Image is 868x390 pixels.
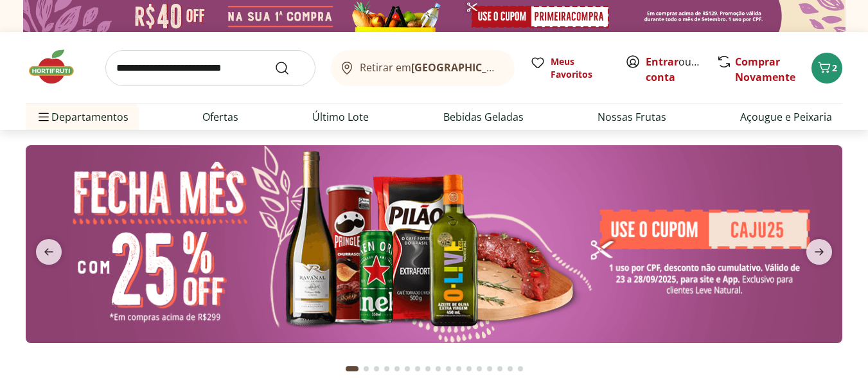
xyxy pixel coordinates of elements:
span: Retirar em [360,62,502,73]
button: Go to page 9 from fs-carousel [433,353,443,384]
button: previous [26,239,72,265]
button: Go to page 8 from fs-carousel [423,353,433,384]
button: Go to page 16 from fs-carousel [505,353,515,384]
input: search [105,50,315,86]
button: Go to page 4 from fs-carousel [382,353,392,384]
img: Hortifruti [26,48,90,86]
a: Nossas Frutas [598,109,666,125]
button: Go to page 17 from fs-carousel [515,353,526,384]
button: Retirar em[GEOGRAPHIC_DATA]/[GEOGRAPHIC_DATA] [331,50,515,86]
button: Go to page 13 from fs-carousel [474,353,484,384]
button: Go to page 5 from fs-carousel [392,353,402,384]
button: Go to page 14 from fs-carousel [484,353,495,384]
button: Go to page 3 from fs-carousel [371,353,382,384]
a: Bebidas Geladas [443,109,524,125]
span: Meus Favoritos [551,55,610,81]
a: Comprar Novamente [735,55,795,84]
button: Go to page 2 from fs-carousel [361,353,371,384]
button: Submit Search [274,60,305,76]
button: Current page from fs-carousel [343,353,361,384]
button: Go to page 11 from fs-carousel [454,353,464,384]
span: 2 [832,62,837,74]
button: Go to page 10 from fs-carousel [443,353,454,384]
a: Último Lote [312,109,369,125]
a: Criar conta [646,55,716,84]
button: Go to page 7 from fs-carousel [412,353,423,384]
b: [GEOGRAPHIC_DATA]/[GEOGRAPHIC_DATA] [411,60,628,75]
span: ou [646,54,703,85]
button: Go to page 6 from fs-carousel [402,353,412,384]
a: Ofertas [202,109,238,125]
a: Meus Favoritos [530,55,610,81]
a: Entrar [646,55,678,69]
button: Menu [36,102,51,132]
button: Go to page 12 from fs-carousel [464,353,474,384]
button: Carrinho [811,53,842,84]
img: banana [26,145,842,343]
span: Departamentos [36,102,128,132]
a: Açougue e Peixaria [740,109,832,125]
button: Go to page 15 from fs-carousel [495,353,505,384]
button: next [796,239,842,265]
